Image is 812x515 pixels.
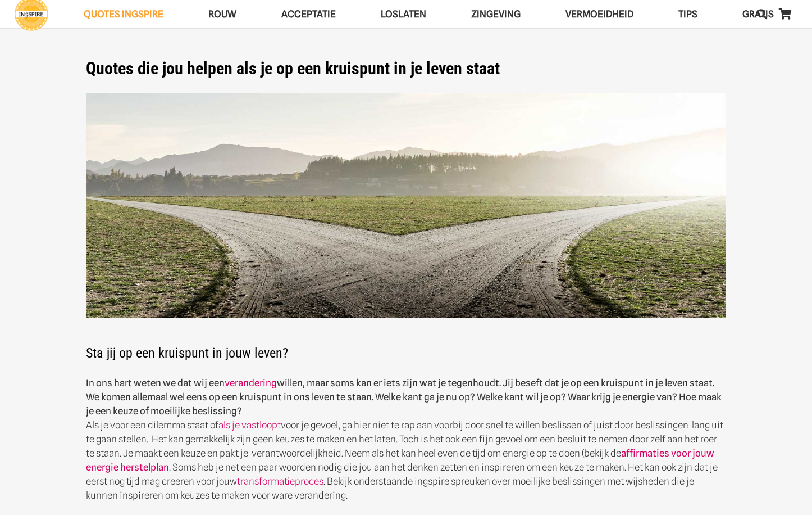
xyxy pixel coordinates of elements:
span: VERMOEIDHEID [565,8,633,20]
span: TIPS [678,8,697,20]
span: GRATIS [742,8,774,20]
a: als je vastloopt [218,419,281,431]
span: Zingeving [471,8,521,20]
a: transformatieproces [237,476,323,487]
span: Acceptatie [281,8,336,20]
strong: In ons hart weten we dat wij een willen, maar soms kan er iets zijn wat je tegenhoudt. Jij beseft... [86,377,722,417]
span: ROUW [208,8,236,20]
img: inzichten van ingspire.nl die jou helpen als je op een kruispunt in je leven staat [86,93,726,319]
span: Loslaten [381,8,426,20]
a: verandering [225,377,277,388]
a: affirmaties voor jouw energie herstelplan [86,448,714,473]
span: QUOTES INGSPIRE [84,8,163,20]
h1: Quotes die jou helpen als je op een kruispunt in je leven staat [86,58,726,79]
p: Als je voor een dilemma staat of voor je gevoel, ga hier niet te rap aan voorbij door snel te wil... [86,376,726,503]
